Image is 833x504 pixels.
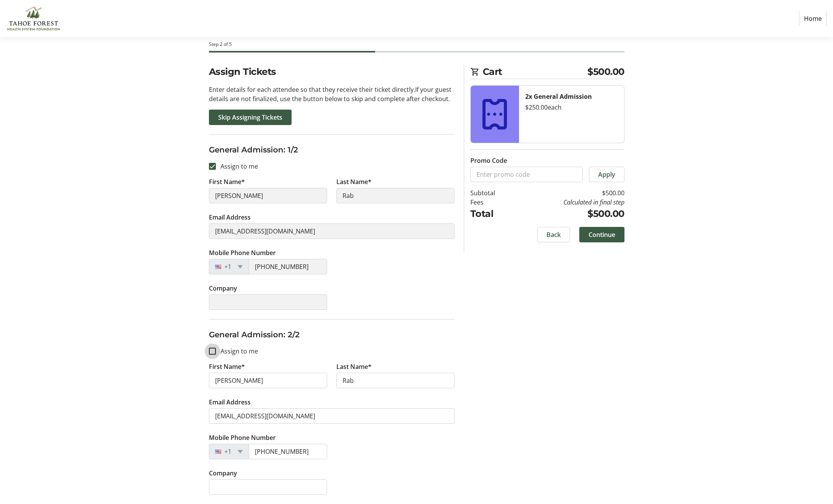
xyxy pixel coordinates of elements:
span: Cart [483,65,588,79]
label: Mobile Phone Number [209,433,276,442]
p: Enter details for each attendee so that they receive their ticket directly. If your guest details... [209,85,455,103]
span: Skip Assigning Tickets [218,113,282,122]
td: Total [470,207,515,221]
div: Step 2 of 5 [209,41,624,48]
span: Apply [598,170,615,179]
input: (201) 555-0123 [249,259,327,274]
button: Continue [579,227,624,242]
button: Skip Assigning Tickets [209,110,292,125]
label: Last Name* [336,177,372,186]
span: Continue [589,230,615,239]
input: (201) 555-0123 [249,444,327,459]
strong: 2x General Admission [525,92,592,101]
label: First Name* [209,177,245,186]
td: Fees [470,198,515,207]
label: First Name* [209,362,245,371]
label: Assign to me [216,162,258,171]
h2: Assign Tickets [209,65,455,79]
h3: General Admission: 1/2 [209,144,455,156]
label: Last Name* [336,362,372,371]
button: Back [537,227,570,242]
td: $500.00 [515,188,624,198]
input: Enter promo code [470,167,583,182]
td: Calculated in final step [515,198,624,207]
span: Back [546,230,561,239]
div: $250.00 each [525,103,618,112]
label: Email Address [209,397,251,407]
span: $500.00 [587,65,624,79]
label: Company [209,284,237,293]
button: Apply [589,167,624,182]
label: Mobile Phone Number [209,248,276,257]
label: Company [209,468,237,478]
td: $500.00 [515,207,624,221]
td: Subtotal [470,188,515,198]
label: Promo Code [470,156,507,165]
a: Home [799,11,827,26]
label: Assign to me [216,347,258,356]
label: Email Address [209,213,251,222]
img: Tahoe Forest Health System Foundation's Logo [6,3,61,34]
h3: General Admission: 2/2 [209,329,455,340]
